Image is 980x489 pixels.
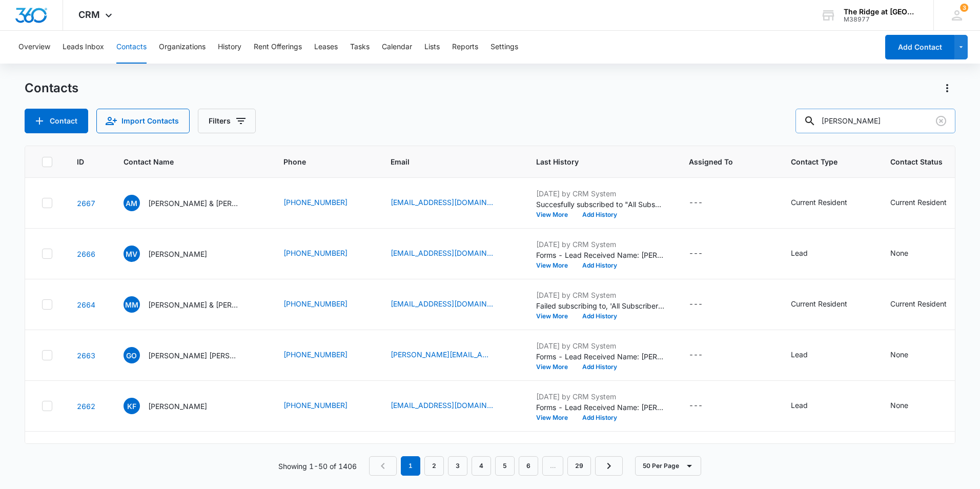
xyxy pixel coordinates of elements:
[77,351,95,360] a: Navigate to contact details page for Griffin Orr
[350,31,370,64] button: Tasks
[890,156,950,167] span: Contact Status
[283,197,366,209] div: Phone - (512) 937-0598 - Select to Edit Field
[124,246,226,262] div: Contact Name - Mary Votion - Select to Edit Field
[791,298,847,309] div: Current Resident
[78,9,100,20] span: CRM
[116,31,147,64] button: Contacts
[124,195,259,211] div: Contact Name - Aaron Moore & Erika Widmann - Select to Edit Field
[424,456,444,476] a: Page 2
[124,398,140,414] span: KF
[635,456,701,476] button: 50 Per Page
[791,349,808,360] div: Lead
[536,415,575,421] button: View More
[391,349,512,361] div: Email - Griffin.orr@outlook.com - Select to Edit Field
[890,197,965,209] div: Contact Status - Current Resident - Select to Edit Field
[77,199,95,208] a: Navigate to contact details page for Aaron Moore & Erika Widmann
[391,248,493,258] a: [EMAIL_ADDRESS][DOMAIN_NAME]
[148,350,240,361] p: [PERSON_NAME] [PERSON_NAME]
[124,156,244,167] span: Contact Name
[391,197,493,208] a: [EMAIL_ADDRESS][DOMAIN_NAME]
[124,296,140,313] span: MM
[960,4,968,12] div: notifications count
[283,349,366,361] div: Phone - (850) 382-1898 - Select to Edit Field
[314,31,338,64] button: Leases
[536,239,664,250] p: [DATE] by CRM System
[391,197,512,209] div: Email - atlijorund556@gmail.com - Select to Edit Field
[283,298,366,311] div: Phone - (970) 405-8318 - Select to Edit Field
[536,442,664,453] p: [DATE] by CRM System
[791,400,826,412] div: Contact Type - Lead - Select to Edit Field
[791,156,851,167] span: Contact Type
[536,391,664,402] p: [DATE] by CRM System
[575,364,624,370] button: Add History
[791,349,826,361] div: Contact Type - Lead - Select to Edit Field
[890,400,927,412] div: Contact Status - None - Select to Edit Field
[689,156,751,167] span: Assigned To
[575,313,624,319] button: Add History
[391,298,512,311] div: Email - chellonia12@gmail.com - Select to Edit Field
[148,401,207,412] p: [PERSON_NAME]
[689,349,721,361] div: Assigned To - - Select to Edit Field
[124,347,259,363] div: Contact Name - Griffin Orr - Select to Edit Field
[890,400,908,411] div: None
[159,31,206,64] button: Organizations
[283,156,351,167] span: Phone
[391,156,497,167] span: Email
[536,290,664,300] p: [DATE] by CRM System
[791,248,826,260] div: Contact Type - Lead - Select to Edit Field
[519,456,538,476] a: Page 6
[495,456,515,476] a: Page 5
[391,400,512,412] div: Email - kfos1998@gmail.com - Select to Edit Field
[491,31,518,64] button: Settings
[885,35,954,59] button: Add Contact
[689,197,721,209] div: Assigned To - - Select to Edit Field
[689,349,703,361] div: ---
[25,80,78,96] h1: Contacts
[536,313,575,319] button: View More
[791,248,808,258] div: Lead
[890,248,927,260] div: Contact Status - None - Select to Edit Field
[795,109,955,133] input: Search Contacts
[536,351,664,362] p: Forms - Lead Received Name: [PERSON_NAME] [PERSON_NAME] Email: [PERSON_NAME][EMAIL_ADDRESS][PERSO...
[198,109,256,133] button: Filters
[890,298,947,309] div: Current Resident
[536,188,664,199] p: [DATE] by CRM System
[63,31,104,64] button: Leads Inbox
[283,298,348,309] a: [PHONE_NUMBER]
[124,296,259,313] div: Contact Name - Morelya Mason & Marshall Mason - Select to Edit Field
[575,212,624,218] button: Add History
[124,398,226,414] div: Contact Name - Karley Foster - Select to Edit Field
[536,262,575,269] button: View More
[536,402,664,413] p: Forms - Lead Received Name: [PERSON_NAME] Email: [EMAIL_ADDRESS][DOMAIN_NAME] Phone: [PHONE_NUMBE...
[283,248,366,260] div: Phone - (210) 371-7089 - Select to Edit Field
[283,349,348,360] a: [PHONE_NUMBER]
[382,31,412,64] button: Calendar
[77,250,95,258] a: Navigate to contact details page for Mary Votion
[391,349,493,360] a: [PERSON_NAME][EMAIL_ADDRESS][PERSON_NAME][DOMAIN_NAME]
[148,299,240,310] p: [PERSON_NAME] & [PERSON_NAME]
[536,212,575,218] button: View More
[452,31,478,64] button: Reports
[689,298,721,311] div: Assigned To - - Select to Edit Field
[791,197,847,208] div: Current Resident
[283,400,348,411] a: [PHONE_NUMBER]
[689,197,703,209] div: ---
[369,456,623,476] nav: Pagination
[77,156,84,167] span: ID
[536,199,664,210] p: Succesfully subscribed to "All Subscribers".
[689,400,703,412] div: ---
[689,400,721,412] div: Assigned To - - Select to Edit Field
[391,248,512,260] div: Email - maryvotionn@icloud.com - Select to Edit Field
[890,197,947,208] div: Current Resident
[391,400,493,411] a: [EMAIL_ADDRESS][DOMAIN_NAME]
[18,31,50,64] button: Overview
[575,415,624,421] button: Add History
[124,246,140,262] span: MV
[283,197,348,208] a: [PHONE_NUMBER]
[77,402,95,411] a: Navigate to contact details page for Karley Foster
[124,347,140,363] span: GO
[890,349,927,361] div: Contact Status - None - Select to Edit Field
[939,80,955,96] button: Actions
[391,298,493,309] a: [EMAIL_ADDRESS][DOMAIN_NAME]
[401,456,420,476] em: 1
